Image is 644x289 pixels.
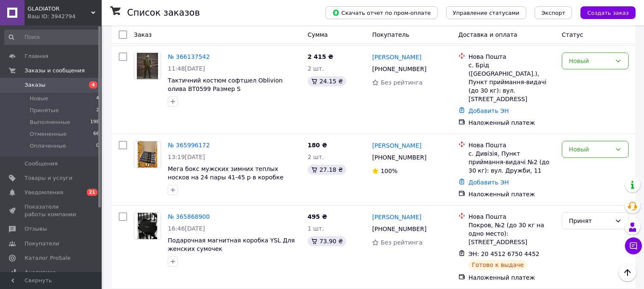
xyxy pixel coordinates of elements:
button: Наверх [619,264,636,281]
span: Уведомления [25,189,63,196]
span: Заказы [25,81,45,89]
span: Экспорт [541,10,565,16]
span: Без рейтинга [380,239,422,246]
div: с. Дивізія, Пункт приймання-видачі №2 (до 30 кг): вул. Дружби, 11 [469,149,555,175]
input: Поиск [4,30,100,45]
span: 2 шт. [308,154,324,160]
span: 495 ₴ [308,213,327,220]
a: Подарочная магнитная коробка YSL Для женских сумочек [168,237,295,252]
button: Управление статусами [446,6,526,19]
a: Фото товару [134,52,161,80]
a: Добавить ЭН [469,107,509,114]
span: Принятые [30,107,59,114]
span: 13:19[DATE] [168,154,205,160]
div: с. Брід ([GEOGRAPHIC_DATA].), Пункт приймання-видачі (до 30 кг): вул. [STREET_ADDRESS] [469,61,555,103]
span: Скачать отчет по пром-оплате [332,9,431,17]
div: Наложенный платеж [469,190,555,198]
div: 27.18 ₴ [308,165,346,175]
div: Нова Пошта [469,141,555,149]
div: [PHONE_NUMBER] [370,63,428,75]
span: 16:46[DATE] [168,225,205,232]
span: Показатели работы компании [25,203,78,218]
div: Готово к выдаче [469,260,527,270]
span: Сообщения [25,160,58,168]
button: Чат с покупателем [625,237,642,254]
button: Создать заказ [580,6,636,19]
a: Фото товару [134,141,161,168]
span: Доставка и оплата [458,31,517,38]
span: 4 [96,95,99,102]
a: № 366137542 [168,53,210,60]
a: Фото товару [134,212,161,239]
div: Наложенный платеж [469,118,555,127]
span: Выполненные [30,118,70,126]
div: Покров, №2 (до 30 кг на одно место): [STREET_ADDRESS] [469,221,555,246]
a: [PERSON_NAME] [372,141,421,150]
span: 2 415 ₴ [308,53,333,60]
a: Мега бокс мужских зимних теплых носков на 24 пары 41-45 р в коробке [168,165,283,181]
div: Принят [569,216,611,226]
span: 180 ₴ [308,142,327,149]
div: Нова Пошта [469,52,555,61]
div: Ваш ID: 3942794 [28,13,102,20]
span: Покупатель [372,31,409,38]
span: Заказ [134,31,152,38]
span: Товары и услуги [25,174,72,182]
a: № 365996172 [168,142,210,149]
div: Нова Пошта [469,212,555,221]
span: GLADIATOR [28,5,91,13]
span: 4 [89,81,97,88]
a: Добавить ЭН [469,179,509,186]
img: Фото товару [138,213,158,239]
div: [PHONE_NUMBER] [370,151,428,163]
span: Создать заказ [587,10,629,16]
h1: Список заказов [127,8,200,18]
span: 0 [96,142,99,150]
a: Создать заказ [572,9,636,16]
span: Без рейтинга [380,79,422,86]
div: Новый [569,56,611,66]
span: Аналитика [25,269,56,276]
div: Новый [569,145,611,154]
span: Отмененные [30,130,67,138]
span: 2 шт. [308,65,324,72]
span: Оплаченные [30,142,66,150]
span: Новые [30,95,48,102]
a: [PERSON_NAME] [372,213,421,221]
a: Тактичний костюм софтшел Oblivion олива ВТ0599 Размер S [168,77,283,92]
span: Статус [562,31,583,38]
span: 198 [90,118,99,126]
span: Покупатели [25,240,59,248]
div: 73.90 ₴ [308,236,346,246]
div: [PHONE_NUMBER] [370,223,428,235]
span: Отзывы [25,225,47,233]
div: Наложенный платеж [469,273,555,282]
span: Главная [25,52,48,60]
button: Скачать отчет по пром-оплате [325,6,438,19]
span: Каталог ProSale [25,254,70,262]
span: 2 [96,107,99,114]
button: Экспорт [535,6,572,19]
span: 100% [380,168,397,174]
a: [PERSON_NAME] [372,53,421,61]
span: Управление статусами [453,10,519,16]
span: 1 шт. [308,225,324,232]
a: № 365868900 [168,213,210,220]
span: 21 [87,189,97,196]
span: Сумма [308,31,328,38]
div: 24.15 ₴ [308,76,346,86]
span: 11:48[DATE] [168,65,205,72]
img: Фото товару [137,53,158,79]
span: Заказы и сообщения [25,67,85,74]
span: ЭН: 20 4512 6750 4452 [469,250,540,257]
img: Фото товару [138,141,158,168]
span: 66 [93,130,99,138]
